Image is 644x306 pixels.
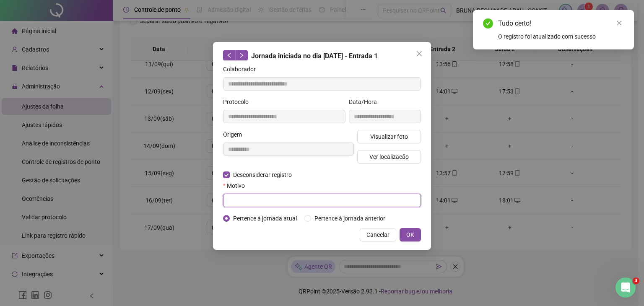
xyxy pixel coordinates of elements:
span: OK [406,230,414,239]
span: Pertence à jornada atual [230,214,300,223]
span: Ver localização [369,152,409,161]
label: Colaborador [223,65,261,74]
button: Visualizar foto [357,130,421,143]
span: close [416,50,423,57]
button: Ver localização [357,150,421,163]
span: Desconsiderar registro [230,170,295,179]
label: Protocolo [223,97,254,106]
button: Close [413,47,426,60]
div: O registro foi atualizado com sucesso [498,32,624,41]
span: Visualizar foto [370,132,408,141]
button: right [235,50,248,60]
span: Cancelar [366,230,390,239]
label: Origem [223,130,247,139]
span: check-circle [483,18,493,29]
span: 3 [633,277,639,284]
div: Jornada iniciada no dia [DATE] - Entrada 1 [223,50,421,61]
a: Close [615,18,624,28]
span: Pertence à jornada anterior [311,214,389,223]
div: Tudo certo! [498,18,624,29]
button: Cancelar [360,228,396,241]
label: Data/Hora [349,97,382,106]
label: Motivo [223,181,250,190]
span: right [239,52,244,58]
iframe: Intercom live chat [615,277,636,298]
span: close [616,20,622,26]
button: left [223,50,236,60]
span: left [226,52,232,58]
button: OK [400,228,421,241]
